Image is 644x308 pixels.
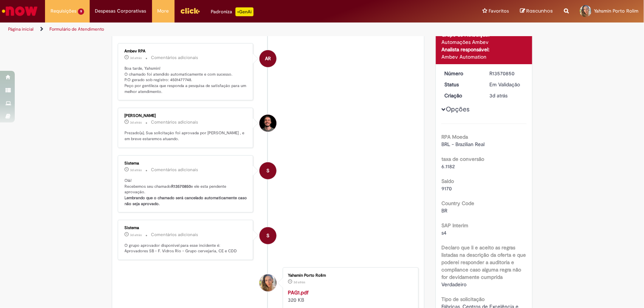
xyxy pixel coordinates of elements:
[49,26,104,32] a: Formulário de Atendimento
[125,243,248,254] p: O grupo aprovador disponível para esse incidente é: Aprovadores SB - F. Vidros Rio - Grupo cervej...
[130,56,142,60] span: 3d atrás
[441,156,484,162] b: taxa de conversão
[130,233,142,237] time: 26/09/2025 14:31:45
[441,281,466,288] span: Verdadeiro
[441,46,527,53] div: Analista responsável:
[441,207,447,214] span: BR
[130,120,142,125] time: 26/09/2025 16:43:22
[151,167,199,173] small: Comentários adicionais
[95,7,147,15] span: Despesas Corporativas
[259,50,276,67] div: Ambev RPA
[441,134,468,140] b: RPA Moeda
[130,233,142,237] span: 3d atrás
[594,8,638,14] span: Yahsmin Porto Rolim
[130,56,142,60] time: 26/09/2025 16:46:10
[490,92,508,99] time: 26/09/2025 14:31:36
[259,162,276,179] div: System
[130,120,142,125] span: 3d atrás
[1,4,39,18] img: ServiceNow
[490,70,524,77] div: R13570850
[266,162,269,180] span: S
[125,49,248,53] div: Ambev RPA
[293,280,305,284] span: 3d atrás
[235,7,254,16] p: +GenAi
[259,227,276,244] div: System
[172,184,191,189] b: R13570850
[125,195,248,207] b: Lembrando que o chamado será cancelado automaticamente caso não seja aprovado.
[151,232,199,238] small: Comentários adicionais
[439,70,484,77] dt: Número
[441,244,526,280] b: Declaro que li e aceito as regras listadas na descrição da oferta e que poderei responder a audit...
[490,92,524,99] div: 26/09/2025 14:31:36
[288,289,411,304] div: 320 KB
[130,168,142,172] span: 3d atrás
[288,273,411,278] div: Yahsmin Porto Rolim
[293,280,305,284] time: 26/09/2025 14:31:02
[151,55,199,61] small: Comentários adicionais
[6,23,424,36] ul: Trilhas de página
[441,185,452,192] span: 9170
[441,178,454,184] b: Saldo
[51,7,76,15] span: Requisições
[489,7,509,15] span: Favoritos
[259,115,276,132] div: Rodrigo Castro De Souza
[125,161,248,166] div: Sistema
[288,289,309,296] a: PAG1.pdf
[211,7,254,16] div: Padroniza
[441,200,474,207] b: Country Code
[441,141,485,148] span: BRL - Brazilian Real
[125,114,248,118] div: [PERSON_NAME]
[180,5,200,16] img: click_logo_yellow_360x200.png
[125,226,248,230] div: Sistema
[520,8,553,15] a: Rascunhos
[490,92,508,99] span: 3d atrás
[526,7,553,14] span: Rascunhos
[439,81,484,88] dt: Status
[265,50,271,68] span: AR
[441,222,468,229] b: SAP Interim
[439,92,484,99] dt: Criação
[266,227,269,245] span: S
[130,168,142,172] time: 26/09/2025 14:31:49
[158,7,169,15] span: More
[125,178,248,207] p: Olá! Recebemos seu chamado e ele esta pendente aprovação.
[441,296,485,302] b: Tipo de solicitação
[78,8,84,15] span: 9
[441,38,527,46] div: Automações Ambev
[151,119,199,125] small: Comentários adicionais
[441,53,527,60] div: Ambev Automation
[441,229,447,236] span: s4
[8,26,34,32] a: Página inicial
[125,130,248,142] p: Prezado(a), Sua solicitação foi aprovada por [PERSON_NAME] , e em breve estaremos atuando.
[125,66,248,95] p: Boa tarde, Yahsmin! O chamado foi atendido automaticamente e com sucesso. P.O gerado sob registro...
[441,163,455,170] span: 6.1182
[490,81,524,88] div: Em Validação
[259,274,276,291] div: Yahsmin Porto Rolim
